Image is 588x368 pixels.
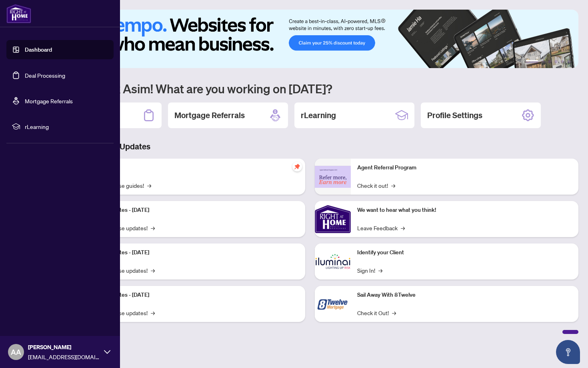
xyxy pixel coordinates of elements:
[401,223,405,232] span: →
[42,141,578,152] h3: Brokerage & Industry Updates
[427,110,482,121] h2: Profile Settings
[548,60,551,63] button: 3
[25,72,65,79] a: Deal Processing
[147,181,151,190] span: →
[378,266,382,275] span: →
[315,286,351,322] img: Sail Away With 8Twelve
[151,266,155,275] span: →
[315,201,351,237] img: We want to hear what you think!
[561,60,564,63] button: 5
[567,60,570,63] button: 6
[357,163,572,172] p: Agent Referral Program
[315,243,351,280] img: Identify your Client
[357,291,572,300] p: Sail Away With 8Twelve
[42,10,578,68] img: Slide 0
[357,266,382,275] a: Sign In!→
[42,81,578,96] h1: Welcome back Asim! What are you working on [DATE]?
[174,110,245,121] h2: Mortgage Referrals
[526,60,538,63] button: 1
[25,122,108,131] span: rLearning
[556,340,580,364] button: Open asap
[392,308,396,317] span: →
[151,223,155,232] span: →
[357,223,405,232] a: Leave Feedback→
[542,60,545,63] button: 2
[357,308,396,317] a: Check it Out!→
[554,60,558,63] button: 4
[11,346,21,358] span: AA
[28,343,100,352] span: [PERSON_NAME]
[292,162,302,171] span: pushpin
[84,248,299,257] p: Platform Updates - [DATE]
[357,181,395,190] a: Check it out!→
[357,248,572,257] p: Identify your Client
[84,206,299,215] p: Platform Updates - [DATE]
[151,308,155,317] span: →
[25,46,52,53] a: Dashboard
[84,163,299,172] p: Self-Help
[84,291,299,300] p: Platform Updates - [DATE]
[301,110,336,121] h2: rLearning
[6,4,31,23] img: logo
[357,206,572,215] p: We want to hear what you think!
[25,97,73,105] a: Mortgage Referrals
[28,352,100,361] span: [EMAIL_ADDRESS][DOMAIN_NAME]
[315,166,351,188] img: Agent Referral Program
[391,181,395,190] span: →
